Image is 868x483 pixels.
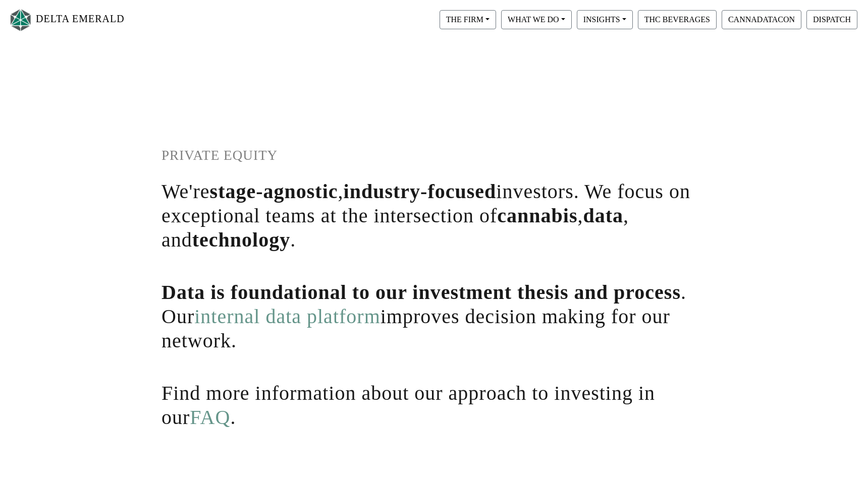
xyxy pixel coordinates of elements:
span: Data is foundational to our investment thesis and process [161,281,681,304]
button: CANNADATACON [722,10,801,29]
span: data [583,204,623,227]
button: INSIGHTS [577,10,633,29]
h1: PRIVATE EQUITY [161,147,707,164]
h1: . Our improves decision making for our network. [161,280,707,353]
span: technology [192,228,290,251]
a: CANNADATACON [719,15,804,23]
h1: Find more information about our approach to investing in our . [161,381,707,430]
span: industry-focused [344,180,497,203]
button: THC BEVERAGES [638,10,717,29]
a: DELTA EMERALD [8,4,125,36]
a: internal data platform [194,305,381,328]
a: THC BEVERAGES [635,15,719,23]
button: DISPATCH [806,10,857,29]
h1: We're , investors. We focus on exceptional teams at the intersection of , , and . [161,179,707,252]
button: WHAT WE DO [501,10,572,29]
span: cannabis [497,204,577,227]
button: THE FIRM [440,10,496,29]
a: FAQ [190,406,230,429]
span: stage-agnostic [210,180,338,203]
img: Logo [8,7,33,33]
a: DISPATCH [804,15,860,23]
